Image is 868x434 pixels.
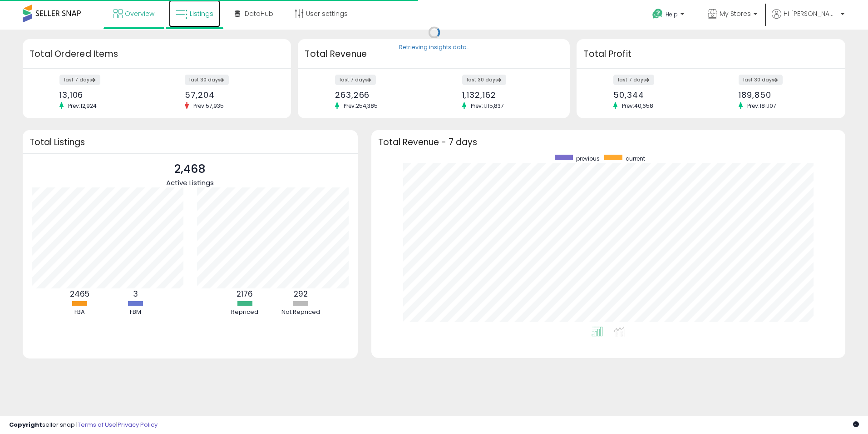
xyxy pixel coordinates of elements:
[666,10,678,18] span: Help
[652,8,663,20] i: Get Help
[108,308,163,317] div: FBM
[273,308,328,317] div: Not Repriced
[339,102,382,110] span: Prev: 254,385
[645,1,693,30] a: Help
[335,75,376,85] label: last 7 days
[125,9,154,18] span: Overview
[399,44,469,52] div: Retrieving insights data..
[64,102,101,110] span: Prev: 12,924
[305,48,563,61] h3: Total Revenue
[743,102,781,110] span: Prev: 181,107
[166,178,214,187] span: Active Listings
[378,139,839,146] h3: Total Revenue - 7 days
[583,48,838,61] h3: Total Profit
[466,102,508,110] span: Prev: 1,115,837
[237,288,253,299] b: 2176
[217,308,272,317] div: Repriced
[30,48,284,61] h3: Total Ordered Items
[613,90,704,100] div: 50,344
[59,75,100,85] label: last 7 days
[617,102,658,110] span: Prev: 40,658
[70,288,89,299] b: 2465
[772,9,844,30] a: Hi [PERSON_NAME]
[30,139,351,146] h3: Total Listings
[739,90,829,100] div: 189,850
[626,155,645,162] span: current
[185,75,229,85] label: last 30 days
[739,75,783,85] label: last 30 days
[462,75,506,85] label: last 30 days
[335,90,427,100] div: 263,266
[190,9,213,18] span: Listings
[784,9,838,18] span: Hi [PERSON_NAME]
[185,90,276,100] div: 57,204
[462,90,554,100] div: 1,132,162
[294,288,308,299] b: 292
[576,155,600,162] span: previous
[245,9,273,18] span: DataHub
[613,75,654,85] label: last 7 days
[720,9,751,18] span: My Stores
[189,102,228,110] span: Prev: 57,935
[133,288,138,299] b: 3
[166,161,214,178] p: 2,468
[52,308,107,317] div: FBA
[59,90,150,100] div: 13,106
